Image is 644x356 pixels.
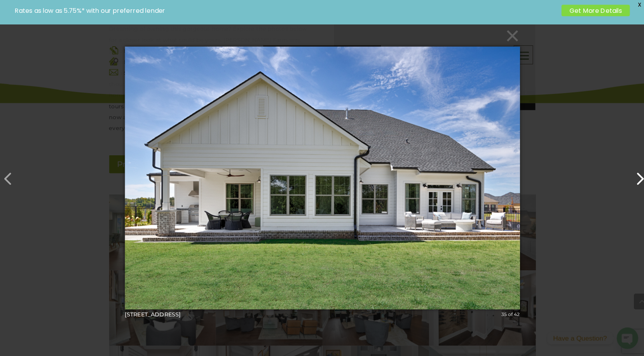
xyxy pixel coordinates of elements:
a: Get More Details [557,8,625,19]
div: 35 of 42 [498,309,517,316]
div: [STREET_ADDRESS] [128,309,517,316]
img: undefined [128,33,517,323]
button: × [130,30,519,47]
p: Rates as low as 5.75%* with our preferred lender [19,10,553,17]
span: X [628,2,640,14]
button: Next (Right arrow key) [621,166,640,184]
